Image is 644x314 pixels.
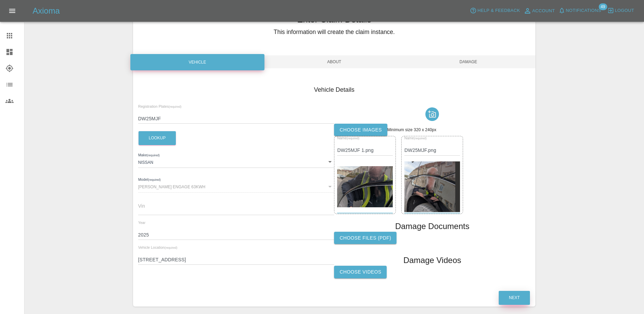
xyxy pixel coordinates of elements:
[395,221,470,232] h1: Damage Documents
[403,255,461,266] h1: Damage Videos
[499,291,530,305] button: Next
[557,5,603,16] button: Notifications
[138,221,146,225] span: Year
[347,137,360,140] small: (required)
[138,85,530,94] h4: Vehicle Details
[401,55,535,68] span: Damage
[334,266,387,278] label: Choose Videos
[4,3,20,19] button: Open drawer
[615,7,634,15] span: Logout
[414,137,427,140] small: (required)
[138,177,161,182] label: Model
[566,7,601,15] span: Notifications
[334,232,397,244] label: Choose files (pdf)
[606,5,636,16] button: Logout
[138,180,334,192] div: [PERSON_NAME] ENGAGE 63KWH
[138,104,181,108] span: Registration Plates
[169,105,181,108] small: (required)
[139,131,176,145] button: Lookup
[138,156,334,168] div: NISSAN
[387,127,437,132] span: Minimum size 320 x 240px
[165,246,177,249] small: (required)
[138,203,145,209] span: Vin
[599,3,607,10] span: 49
[267,55,401,68] span: About
[133,28,535,36] h5: This information will create the claim instance.
[468,5,521,16] button: Help & Feedback
[138,153,160,158] label: Make
[147,154,160,157] small: (required)
[337,136,360,140] span: Name
[532,7,555,15] span: Account
[130,54,264,70] div: Vehicle
[477,7,520,15] span: Help & Feedback
[138,245,177,249] span: Vehicle Location
[148,178,161,181] small: (required)
[33,5,60,16] h5: Axioma
[334,124,387,136] label: Choose images
[404,136,427,140] span: Name
[522,5,557,16] a: Account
